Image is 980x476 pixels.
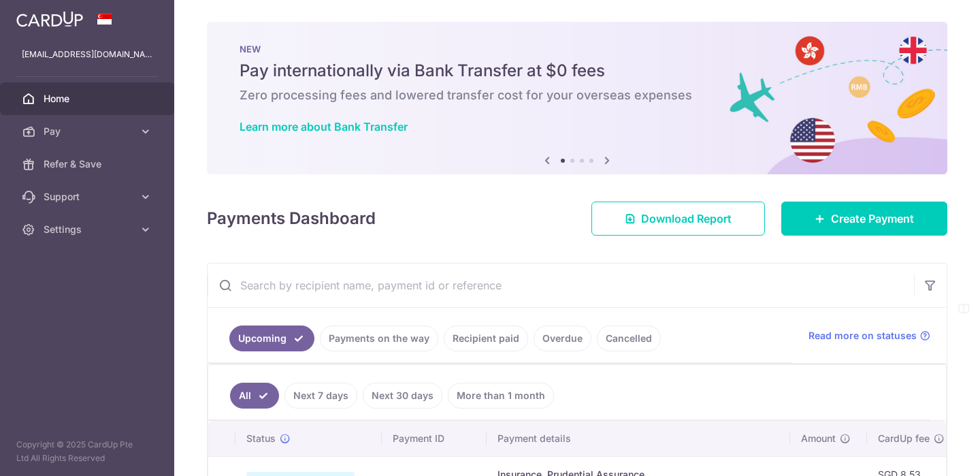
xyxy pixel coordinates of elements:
[320,326,438,351] a: Payments on the way
[363,383,442,409] a: Next 30 days
[44,223,133,236] span: Settings
[487,421,790,456] th: Payment details
[44,92,133,106] span: Home
[44,190,133,204] span: Support
[240,120,408,133] a: Learn more about Bank Transfer
[208,264,914,307] input: Search by recipient name, payment id or reference
[831,210,914,227] span: Create Payment
[207,206,376,231] h4: Payments Dashboard
[207,22,947,174] img: Bank transfer banner
[16,11,83,27] img: CardUp
[448,383,554,409] a: More than 1 month
[591,202,765,236] a: Download Report
[534,326,591,351] a: Overdue
[597,326,661,351] a: Cancelled
[44,125,133,138] span: Pay
[444,326,528,351] a: Recipient paid
[246,432,276,445] span: Status
[781,202,947,236] a: Create Payment
[240,60,915,82] h5: Pay internationally via Bank Transfer at $0 fees
[878,432,930,445] span: CardUp fee
[240,44,915,54] p: NEW
[808,329,930,343] a: Read more on statuses
[801,432,836,445] span: Amount
[641,210,732,227] span: Download Report
[284,383,357,409] a: Next 7 days
[230,383,279,409] a: All
[240,87,915,104] h6: Zero processing fees and lowered transfer cost for your overseas expenses
[44,157,133,171] span: Refer & Save
[808,329,917,343] span: Read more on statuses
[229,326,314,351] a: Upcoming
[22,48,152,61] p: [EMAIL_ADDRESS][DOMAIN_NAME]
[382,421,487,456] th: Payment ID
